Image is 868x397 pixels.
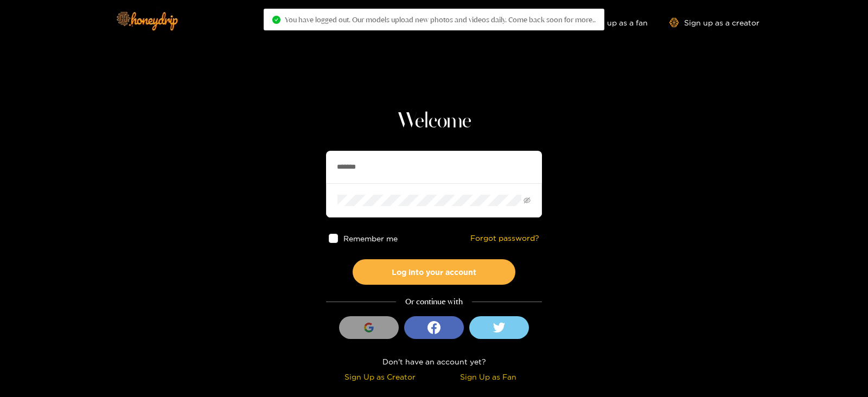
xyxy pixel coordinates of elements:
div: Or continue with [326,296,542,308]
div: Don't have an account yet? [326,355,542,368]
span: You have logged out. Our models upload new photos and videos daily. Come back soon for more.. [285,15,596,24]
h1: Welcome [326,108,542,135]
span: Remember me [343,234,398,242]
a: Sign up as a fan [573,18,648,27]
span: check-circle [272,16,280,24]
span: eye-invisible [524,197,531,204]
div: Sign Up as Creator [329,370,431,383]
a: Sign up as a creator [669,18,759,27]
div: Sign Up as Fan [437,370,539,383]
button: Log into your account [353,259,515,285]
a: Forgot password? [470,234,539,243]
